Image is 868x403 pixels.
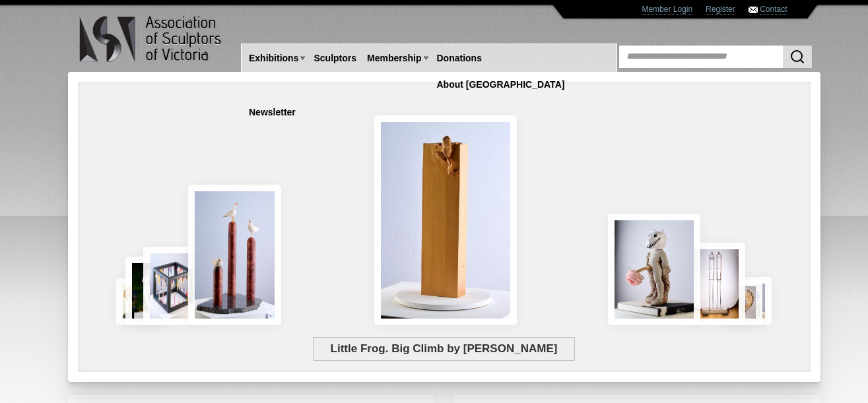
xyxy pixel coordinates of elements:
img: Little Frog. Big Climb [374,115,517,325]
a: Sculptors [308,46,362,71]
img: Rising Tides [188,185,282,325]
a: Register [706,5,735,15]
a: Exhibitions [244,46,304,71]
a: Member Login [642,5,692,15]
a: Newsletter [244,100,301,125]
img: Contact ASV [749,7,758,13]
img: Let There Be Light [608,214,701,325]
a: Contact [760,5,787,15]
img: Search [789,49,805,65]
a: Membership [362,46,426,71]
span: Little Frog. Big Climb by [PERSON_NAME] [313,337,575,361]
img: Waiting together for the Home coming [737,277,772,325]
img: Swingers [685,243,745,325]
img: logo.png [79,13,224,65]
a: Donations [432,46,487,71]
a: About [GEOGRAPHIC_DATA] [432,73,570,97]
